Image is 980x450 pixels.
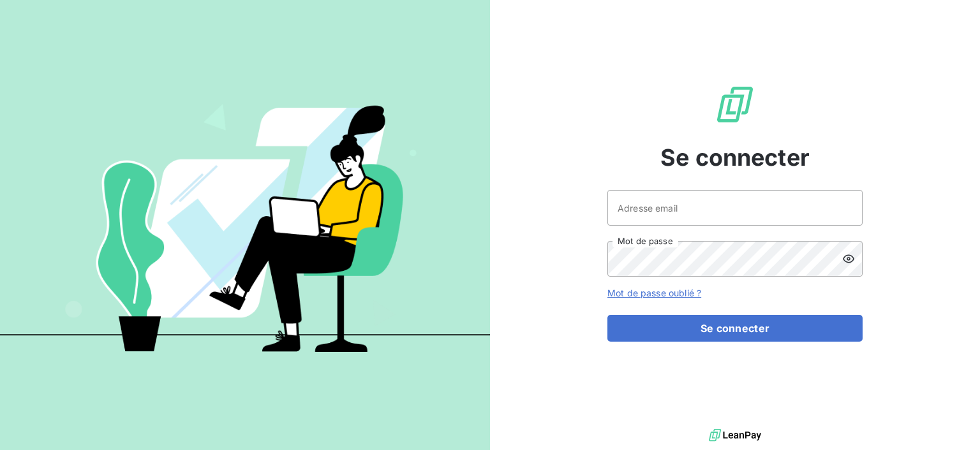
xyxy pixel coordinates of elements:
[709,426,761,445] img: logo
[607,287,701,298] a: Mot de passe oublié ?
[607,315,863,342] button: Se connecter
[607,190,863,226] input: placeholder
[715,84,755,125] img: Logo LeanPay
[660,140,810,175] span: Se connecter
